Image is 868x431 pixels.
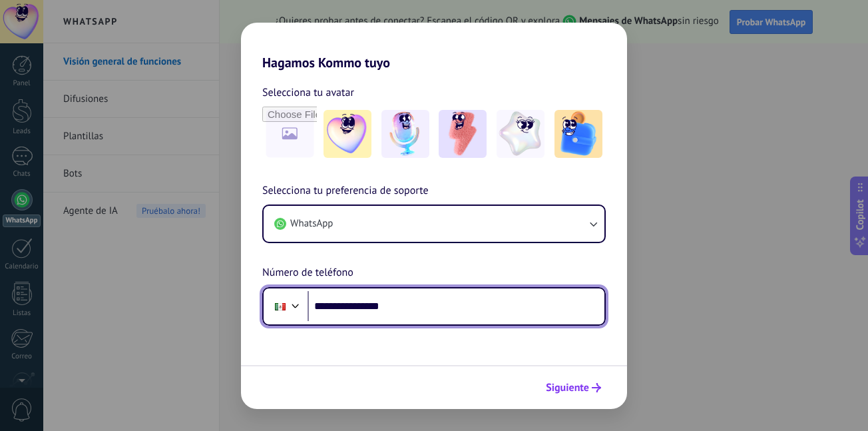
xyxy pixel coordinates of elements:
img: -3.jpeg [439,110,487,158]
span: Número de teléfono [262,264,353,282]
span: Selecciona tu avatar [262,84,354,101]
div: Mexico: + 52 [268,292,293,320]
h2: Hagamos Kommo tuyo [241,23,627,71]
img: -5.jpeg [554,110,602,158]
img: -4.jpeg [497,110,544,158]
img: -1.jpeg [324,110,371,158]
img: -2.jpeg [381,110,429,158]
button: Siguiente [540,376,607,399]
span: Selecciona tu preferencia de soporte [262,183,429,200]
button: WhatsApp [264,206,604,242]
span: WhatsApp [290,217,333,230]
span: Siguiente [546,383,589,392]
